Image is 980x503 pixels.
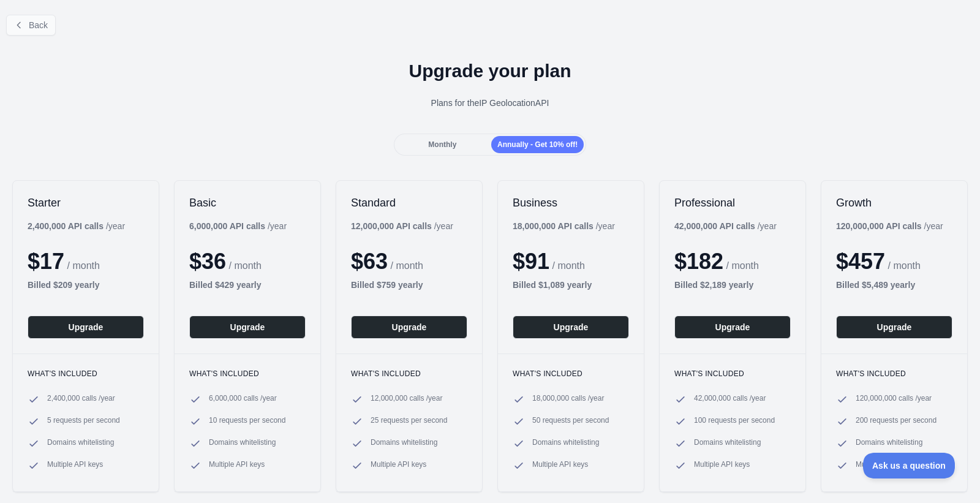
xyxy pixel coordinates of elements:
[351,221,432,231] b: 12,000,000 API calls
[863,453,956,478] iframe: Toggle Customer Support
[674,220,777,232] div: / year
[513,220,615,232] div: / year
[674,249,723,274] span: $ 182
[513,221,594,231] b: 18,000,000 API calls
[674,195,791,210] h2: Professional
[351,220,453,232] div: / year
[674,221,755,231] b: 42,000,000 API calls
[513,195,629,210] h2: Business
[351,249,388,274] span: $ 63
[513,249,549,274] span: $ 91
[351,195,467,210] h2: Standard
